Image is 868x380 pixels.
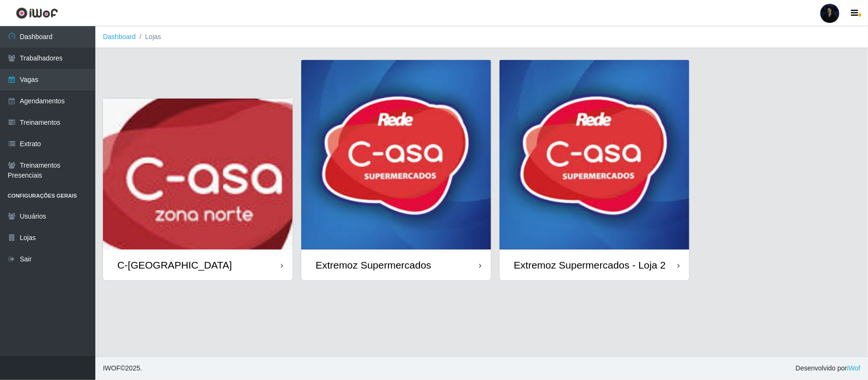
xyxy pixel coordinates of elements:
[16,7,58,19] img: CoreUI Logo
[316,259,431,271] div: Extremoz Supermercados
[500,60,689,280] a: Extremoz Supermercados - Loja 2
[301,60,491,250] img: cardImg
[103,99,293,250] img: cardImg
[103,99,293,281] a: C-[GEOGRAPHIC_DATA]
[514,259,666,271] div: Extremoz Supermercados - Loja 2
[136,32,161,42] li: Lojas
[95,26,868,48] nav: breadcrumb
[847,364,860,372] a: iWof
[103,363,142,373] span: © 2025 .
[103,364,121,372] span: IWOF
[500,60,689,250] img: cardImg
[103,33,136,40] a: Dashboard
[117,259,232,271] div: C-[GEOGRAPHIC_DATA]
[796,363,860,373] span: Desenvolvido por
[301,60,491,280] a: Extremoz Supermercados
